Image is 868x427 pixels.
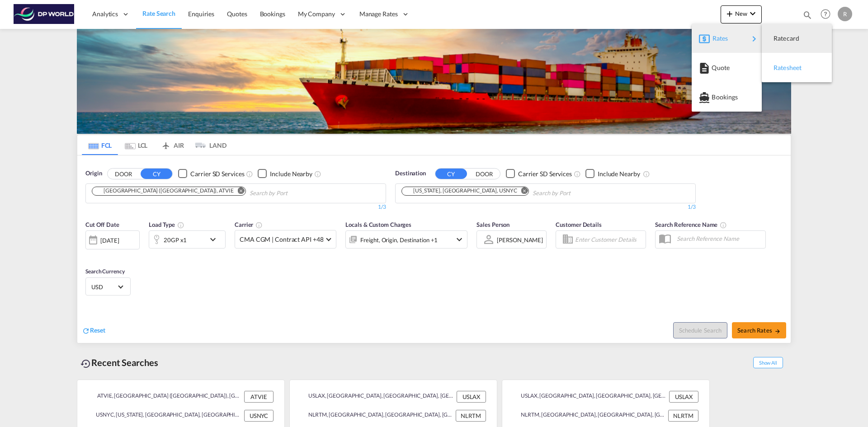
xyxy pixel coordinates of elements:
[699,56,755,79] div: Quote
[692,53,762,82] button: Quote
[692,82,762,112] button: Bookings
[712,29,723,47] span: Rates
[769,27,825,50] div: Ratecard
[774,29,783,47] span: Ratecard
[749,33,759,44] md-icon: icon-chevron-right
[769,56,825,79] div: Ratesheet
[699,86,755,108] div: Bookings
[712,88,722,106] span: Bookings
[774,59,783,77] span: Ratesheet
[712,59,722,77] span: Quote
